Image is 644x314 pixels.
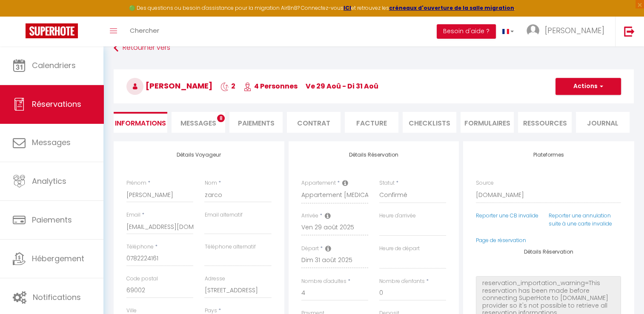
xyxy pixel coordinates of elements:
a: ... [PERSON_NAME] [520,17,615,46]
li: Facture [345,112,398,133]
label: Code postal [126,275,158,283]
label: Source [476,179,494,187]
label: Téléphone [126,243,154,251]
label: Prénom [126,179,146,187]
label: Nombre d'adultes [301,277,346,285]
label: Téléphone alternatif [204,243,255,251]
label: Heure de départ [379,245,420,253]
label: Email [126,211,140,219]
a: Page de réservation [476,237,526,244]
label: Adresse [204,275,225,283]
img: Super Booking [26,23,78,38]
span: Notifications [33,292,81,303]
span: Hébergement [32,253,84,264]
li: FORMULAIRES [461,112,514,133]
button: Ouvrir le widget de chat LiveChat [7,3,32,29]
span: [PERSON_NAME] [126,80,212,91]
label: Arrivée [301,212,318,220]
label: Email alternatif [204,211,242,219]
h4: Détails Réservation [301,152,447,158]
label: Statut [379,179,395,187]
span: 4 Personnes [243,81,298,91]
span: ve 29 Aoû - di 31 Aoû [306,81,378,91]
span: Messages [180,118,216,128]
h4: Détails Voyageur [126,152,272,158]
li: CHECKLISTS [403,112,456,133]
a: Reporter une CB invalide [476,212,538,219]
label: Nombre d'enfants [379,277,425,285]
span: Réservations [32,99,81,109]
a: Retourner vers [114,40,634,56]
h4: Plateformes [476,152,621,158]
li: Journal [576,112,630,133]
span: Calendriers [32,60,76,71]
li: Paiements [229,112,283,133]
span: Paiements [32,214,72,225]
label: Appartement [301,179,336,187]
li: Contrat [287,112,341,133]
h4: Détails Réservation [476,249,621,255]
button: Besoin d'aide ? [437,24,496,39]
a: ICI [343,4,351,11]
a: créneaux d'ouverture de la salle migration [389,4,514,11]
button: Actions [555,78,621,95]
span: 8 [217,114,225,122]
a: Chercher [123,17,166,46]
li: Informations [114,112,167,133]
label: Nom [204,179,217,187]
span: Chercher [130,26,159,35]
span: [PERSON_NAME] [545,25,604,36]
img: logout [624,26,635,37]
span: 2 [220,81,235,91]
label: Départ [301,245,319,253]
li: Ressources [518,112,572,133]
img: ... [527,24,539,37]
span: Analytics [32,176,66,186]
a: Reporter une annulation suite à une carte invalide [549,212,612,227]
span: Messages [32,137,71,148]
label: Heure d'arrivée [379,212,416,220]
